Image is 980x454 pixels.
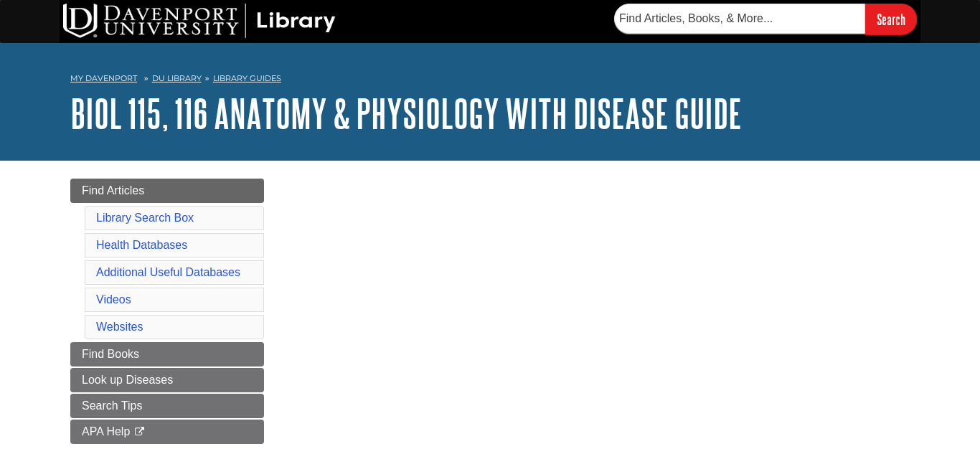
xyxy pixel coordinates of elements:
a: Library Search Box [96,212,194,224]
nav: breadcrumb [70,69,910,92]
a: Videos [96,293,131,306]
a: DU Library [152,73,202,83]
a: BIOL 115, 116 Anatomy & Physiology with Disease Guide [70,91,742,136]
i: This link opens in a new window [133,427,146,437]
a: My Davenport [70,72,137,85]
span: APA Help [82,425,130,438]
span: Look up Diseases [82,374,173,386]
input: Search [865,4,917,34]
a: Look up Diseases [70,368,264,392]
a: Health Databases [96,239,187,251]
span: Search Tips [82,399,142,412]
img: DU Library [63,4,336,38]
a: Websites [96,321,143,333]
a: Search Tips [70,394,264,418]
span: Find Articles [82,184,144,197]
a: Additional Useful Databases [96,266,240,278]
input: Find Articles, Books, & More... [614,4,865,34]
form: Searches DU Library's articles, books, and more [614,4,917,34]
a: APA Help [70,420,264,444]
a: Library Guides [213,73,281,83]
span: Find Books [82,348,139,360]
a: Find Books [70,342,264,366]
a: Find Articles [70,179,264,203]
